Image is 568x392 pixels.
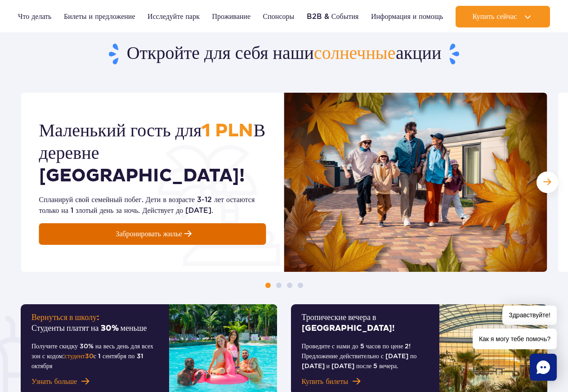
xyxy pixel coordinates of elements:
a: Узнать больше [31,376,158,387]
span: Как я могу тебе помочь? [473,329,557,349]
a: Что делать [18,6,51,27]
span: Узнать больше [31,376,77,387]
p: Получите скидку 30% на весь день для всех зон с кодом: с 1 сентября по 31 октября [31,341,158,371]
a: Исследуйте парк [148,6,200,27]
div: Чат [530,354,557,381]
button: Купить сейчас [456,6,550,27]
span: солнечные [314,42,396,65]
div: Спланируй свой семейный побег. Дети в возрасте 3-12 лет остаются только на 1 злотый день за ночь.... [39,194,266,216]
img: Маленький гость для 1&nbsp;PLN в &nbsp;Дереве Саунтаго! [284,93,547,272]
h2: Студенты платят на 30% меньше [31,312,158,334]
span: студент30 [65,352,94,360]
span: 1 PLN [201,120,253,142]
h2: Откройте для себя наши акции [21,42,547,66]
a: Проживание [212,6,250,27]
a: B2B & События [307,6,358,27]
span: Здравствуйте! [502,306,557,325]
h2: Тропические вечера в [GEOGRAPHIC_DATA]! [302,312,429,334]
h2: Маленький гость для В деревне [GEOGRAPHIC_DATA]! [39,120,266,187]
p: Проведите с нами до 5 часов по цене 2! Предложение действительно с [DATE] по [DATE] и [DATE] посл... [302,341,429,371]
span: Забронировать жилье [116,229,182,239]
div: Следующий слайд [537,171,558,193]
a: Забронировать жилье [39,223,266,245]
a: Информация и помощь [371,6,443,27]
span: Вернуться в школу: [31,312,99,323]
span: Купить сейчас [472,13,517,21]
span: Купить билеты [302,376,348,387]
a: Билеты и предложение [64,6,135,27]
a: Купить билеты [302,376,429,387]
a: Спонсоры [263,6,295,27]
